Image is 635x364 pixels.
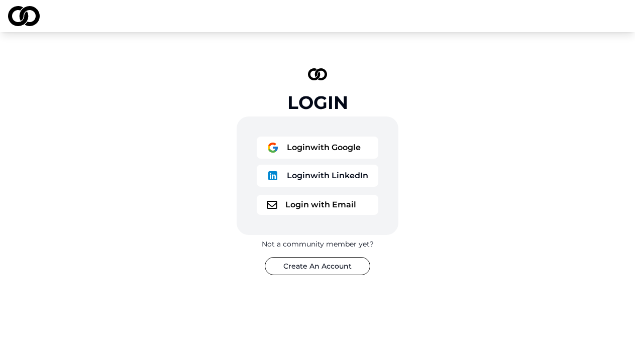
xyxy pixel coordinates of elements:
[267,142,279,154] img: logo
[262,239,374,249] div: Not a community member yet?
[287,92,348,112] div: Login
[267,201,277,209] img: logo
[267,170,279,182] img: logo
[257,165,378,187] button: logoLoginwith LinkedIn
[8,6,40,26] img: logo
[257,137,378,159] button: logoLoginwith Google
[265,257,370,275] button: Create An Account
[308,68,327,80] img: logo
[257,195,378,215] button: logoLogin with Email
